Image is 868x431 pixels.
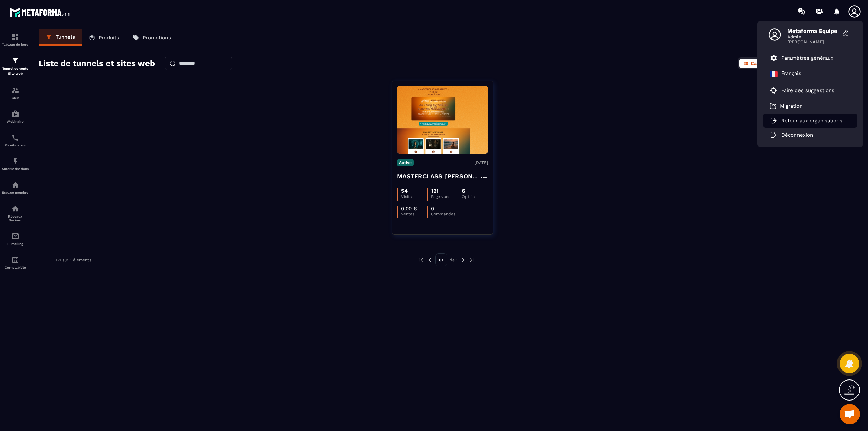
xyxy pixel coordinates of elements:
[431,188,439,194] p: 121
[435,253,447,266] p: 01
[11,33,19,41] img: formation
[11,232,19,240] img: email
[2,266,29,269] p: Comptabilité
[2,242,29,246] p: E-mailing
[2,128,29,152] a: schedulerschedulerPlanificateur
[401,212,427,217] p: Ventes
[397,171,480,181] h4: MASTERCLASS [PERSON_NAME]
[450,257,458,263] p: de 1
[56,34,75,40] p: Tunnels
[11,157,19,165] img: automations
[2,43,29,46] p: Tableau de bord
[2,66,29,76] p: Tunnel de vente Site web
[431,194,458,199] p: Page vues
[397,86,488,154] img: image
[780,103,803,109] p: Migration
[11,110,19,118] img: automations
[56,258,91,262] p: 1-1 sur 1 éléments
[781,87,834,94] p: Faire des suggestions
[401,194,427,199] p: Visits
[2,152,29,176] a: automationsautomationsAutomatisations
[460,257,466,263] img: next
[781,55,833,61] p: Paramètres généraux
[99,35,119,41] p: Produits
[401,206,417,212] p: 0,00 €
[427,257,433,263] img: prev
[11,181,19,189] img: automations
[431,206,434,212] p: 0
[2,176,29,200] a: automationsautomationsEspace membre
[11,256,19,264] img: accountant
[82,29,126,46] a: Produits
[397,159,414,166] p: Active
[2,96,29,100] p: CRM
[418,257,425,263] img: prev
[11,205,19,213] img: social-network
[2,105,29,128] a: automationsautomationsWebinaire
[770,118,842,124] a: Retour aux organisations
[2,167,29,171] p: Automatisations
[2,214,29,222] p: Réseaux Sociaux
[2,52,29,81] a: formationformationTunnel de vente Site web
[11,86,19,94] img: formation
[431,212,457,217] p: Commandes
[739,59,768,68] button: Carte
[2,143,29,147] p: Planificateur
[462,188,465,194] p: 6
[2,251,29,274] a: accountantaccountantComptabilité
[2,120,29,123] p: Webinaire
[401,188,408,194] p: 54
[770,86,842,95] a: Faire des suggestions
[2,191,29,194] p: Espace membre
[126,29,178,46] a: Promotions
[2,81,29,105] a: formationformationCRM
[787,39,838,44] span: [PERSON_NAME]
[2,200,29,227] a: social-networksocial-networkRéseaux Sociaux
[462,194,488,199] p: Opt-in
[11,57,19,65] img: formation
[475,160,488,165] p: [DATE]
[781,118,842,124] p: Retour aux organisations
[781,132,813,138] p: Déconnexion
[2,227,29,251] a: emailemailE-mailing
[2,28,29,52] a: formationformationTableau de bord
[9,6,71,18] img: logo
[11,134,19,142] img: scheduler
[469,257,475,263] img: next
[39,29,82,46] a: Tunnels
[781,70,801,78] p: Français
[770,54,833,62] a: Paramètres généraux
[770,103,803,109] a: Migration
[787,34,838,39] span: Admin
[840,404,860,424] div: Mở cuộc trò chuyện
[39,57,155,70] h2: Liste de tunnels et sites web
[143,35,171,41] p: Promotions
[751,61,764,66] span: Carte
[787,28,838,34] span: Metaforma Equipe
